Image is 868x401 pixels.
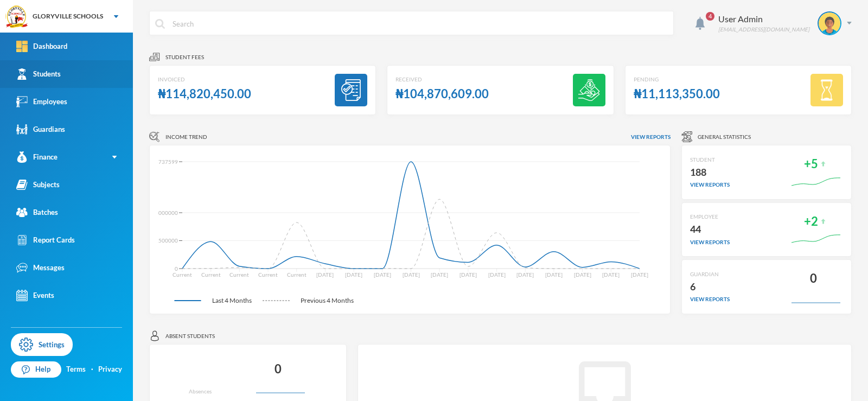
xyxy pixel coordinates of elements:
div: STUDENT [690,156,730,164]
a: Pending₦11,113,350.00 [625,65,852,115]
tspan: 5737599 [155,158,178,165]
span: General Statistics [698,133,751,141]
div: EMPLOYEE [690,213,730,221]
tspan: [DATE] [602,271,620,278]
a: Terms [66,364,86,375]
div: ₦114,820,450.00 [158,84,251,105]
a: Settings [11,333,73,356]
span: 4 [706,12,714,21]
div: +2 [804,211,818,232]
div: 0 [810,268,817,289]
div: +5 [804,154,818,175]
a: Help [11,361,61,378]
tspan: [DATE] [516,271,534,278]
tspan: [DATE] [345,271,362,278]
div: Invoiced [158,75,251,84]
input: Search [171,11,668,36]
tspan: [DATE] [488,271,506,278]
tspan: Current [173,271,192,278]
tspan: 0 [175,265,178,272]
div: view reports [690,238,730,246]
tspan: 3000000 [155,209,178,216]
tspan: [DATE] [459,271,477,278]
div: 0 [275,359,282,380]
div: Events [16,290,54,301]
div: GLORYVILLE SCHOOLS [33,11,103,21]
img: search [155,19,165,29]
div: ₦104,870,609.00 [395,84,489,105]
tspan: Current [258,271,278,278]
tspan: [DATE] [545,271,563,278]
img: logo [6,6,28,28]
tspan: 1500000 [155,237,178,244]
span: Income Trend [165,133,207,141]
div: Finance [16,151,58,163]
div: User Admin [718,12,809,26]
tspan: [DATE] [431,271,448,278]
tspan: Current [287,271,307,278]
div: view reports [690,181,730,189]
tspan: [DATE] [631,271,648,278]
div: · [91,364,93,375]
tspan: Current [201,271,221,278]
tspan: [DATE] [316,271,334,278]
div: ₦11,113,350.00 [634,84,720,105]
div: Report Cards [16,234,75,246]
div: GUARDIAN [690,270,730,278]
tspan: [DATE] [574,271,591,278]
div: Absences [189,387,212,396]
div: 6 [690,278,730,296]
div: 44 [690,221,730,238]
div: Batches [16,207,58,218]
span: Last 4 Months [201,296,263,305]
tspan: Current [229,271,249,278]
tspan: [DATE] [403,271,420,278]
div: Employees [16,96,67,107]
img: STUDENT [819,12,840,34]
div: Dashboard [16,41,67,52]
div: Pending [634,75,720,84]
a: Privacy [98,364,122,375]
div: Received [395,75,489,84]
div: 188 [690,164,730,181]
span: View reports [631,133,671,141]
div: Guardians [16,124,65,135]
span: Previous 4 Months [290,296,365,305]
div: Students [16,68,61,80]
div: Subjects [16,179,60,190]
div: Messages [16,262,65,273]
tspan: [DATE] [374,271,391,278]
div: [EMAIL_ADDRESS][DOMAIN_NAME] [718,26,809,34]
span: Student fees [165,53,204,61]
div: view reports [690,295,730,303]
span: Absent students [165,332,215,340]
a: Invoiced₦114,820,450.00 [149,65,376,115]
